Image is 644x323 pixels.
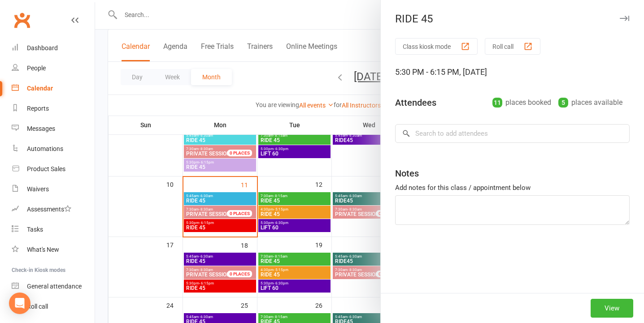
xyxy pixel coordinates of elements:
div: Notes [395,167,419,180]
div: General attendance [27,283,82,290]
a: Clubworx [11,9,33,31]
div: Automations [27,145,63,152]
div: 5 [558,98,568,108]
div: Waivers [27,185,49,193]
div: Tasks [27,226,43,233]
button: View [591,299,633,318]
a: Dashboard [12,38,95,58]
a: Product Sales [12,159,95,179]
div: places available [558,96,622,109]
button: Class kiosk mode [395,38,478,55]
div: Assessments [27,206,71,213]
div: People [27,65,46,72]
div: Add notes for this class / appointment below [395,182,630,193]
div: RIDE 45 [381,13,644,25]
a: Reports [12,99,95,119]
a: Waivers [12,179,95,199]
a: Automations [12,139,95,159]
a: People [12,58,95,78]
a: What's New [12,240,95,260]
div: places booked [492,96,551,109]
div: What's New [27,246,59,253]
a: General attendance kiosk mode [12,276,95,297]
input: Search to add attendees [395,124,630,143]
a: Messages [12,119,95,139]
a: Tasks [12,220,95,240]
div: Messages [27,125,55,132]
div: Open Intercom Messenger [9,293,30,314]
a: Calendar [12,78,95,99]
a: Assessments [12,199,95,220]
div: Product Sales [27,165,65,172]
div: Roll call [27,303,48,310]
div: Reports [27,105,49,112]
div: Attendees [395,96,436,109]
button: Roll call [485,38,540,55]
div: 11 [492,98,502,108]
div: Dashboard [27,44,58,52]
div: 5:30 PM - 6:15 PM, [DATE] [395,66,630,78]
a: Roll call [12,297,95,317]
div: Calendar [27,85,53,92]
